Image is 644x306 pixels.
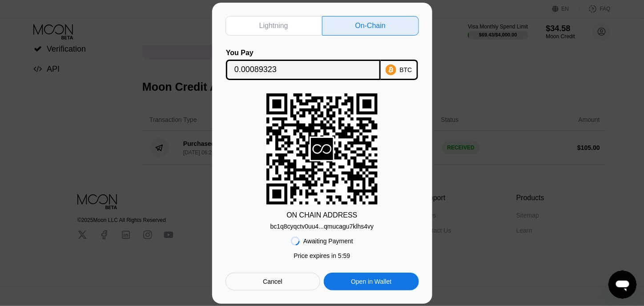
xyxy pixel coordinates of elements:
div: Lightning [225,16,322,36]
div: On-Chain [355,21,386,30]
div: Cancel [263,278,282,286]
div: You PayBTC [225,49,419,80]
div: ON CHAIN ADDRESS [286,211,357,219]
div: bc1q8cyqctv0uu4...qmucagu7klhs4vy [270,219,374,230]
iframe: Mesajlaşma penceresini başlatma düğmesi [608,270,637,299]
span: 5 : 59 [338,252,350,259]
div: Cancel [225,273,320,290]
div: Price expires in [294,252,350,259]
div: Open in Wallet [324,273,419,290]
div: You Pay [226,49,381,57]
div: Lightning [259,21,288,30]
div: bc1q8cyqctv0uu4...qmucagu7klhs4vy [270,223,374,230]
div: BTC [400,66,412,73]
div: On-Chain [322,16,419,36]
div: Awaiting Payment [303,238,353,245]
div: Open in Wallet [351,278,391,286]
